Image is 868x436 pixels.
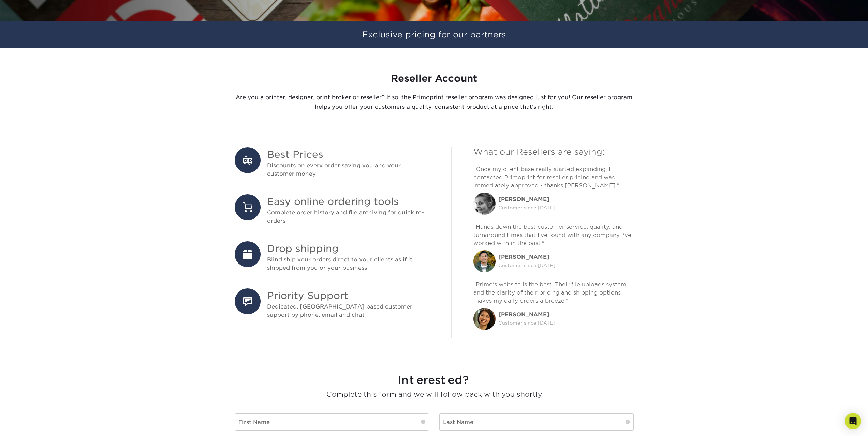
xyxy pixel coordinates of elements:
[235,73,634,85] h3: Reseller Account
[473,308,496,330] img: Nora H.
[267,288,429,303] span: Priority Support
[235,288,429,319] li: Dedicated, [GEOGRAPHIC_DATA] based customer support by phone, email and chat
[267,194,429,209] span: Easy online ordering tools
[498,262,555,268] small: Customer since [DATE]
[473,250,496,272] img: Harold W.
[235,194,429,225] li: Complete order history and file archiving for quick re-orders
[845,413,861,429] div: Open Intercom Messenger
[235,374,634,387] h3: Interested?
[498,311,555,319] div: [PERSON_NAME]
[267,147,429,162] span: Best Prices
[235,389,634,400] p: Complete this form and we will follow back with you shortly
[498,205,555,210] small: Customer since [DATE]
[473,281,634,305] p: "Primo's website is the best. Their file uploads system and the clarity of their pricing and ship...
[235,241,429,272] li: Blind ship your orders direct to your clients as if it shipped from you or your business
[473,147,634,157] h4: What our Resellers are saying:
[235,93,634,112] p: Are you a printer, designer, print broker or reseller? If so, the Primoprint reseller program was...
[473,223,634,247] p: "Hands down the best customer service, quality, and turnaround times that I've found with any com...
[498,320,555,326] small: Customer since [DATE]
[473,193,496,215] img: Mindy P.
[498,195,555,204] div: [PERSON_NAME]
[230,21,639,48] div: Exclusive pricing for our partners
[498,253,555,261] div: [PERSON_NAME]
[235,147,429,178] li: Discounts on every order saving you and your customer money
[473,165,634,190] p: "Once my client base really started expanding, I contacted Primoprint for reseller pricing and wa...
[267,241,429,256] span: Drop shipping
